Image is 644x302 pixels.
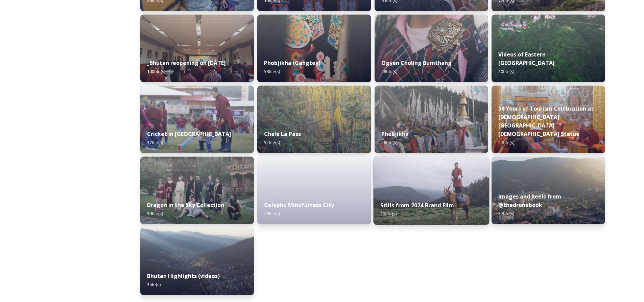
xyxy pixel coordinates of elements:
span: 58 file(s) [264,68,280,74]
img: 01697a38-64e0-42f2-b716-4cd1f8ee46d6.jpg [492,157,605,224]
strong: _Bhutan reopening on [DATE] [147,59,226,67]
span: 10 file(s) [498,68,514,74]
strong: Images and Reels from @thedronebook [498,193,561,209]
span: 79 file(s) [264,210,280,216]
img: DSC00319.jpg [140,15,254,82]
img: Ogyen%2520Choling%2520by%2520Matt%2520Dutile5.jpg [375,15,488,82]
span: 30 file(s) [380,211,397,217]
strong: Phobjikha [381,130,409,138]
strong: Stills from 2024 Brand Film [380,202,454,209]
img: East%2520Bhutan%2520-%2520Khoma%25204K%2520Color%2520Graded.jpg [492,15,605,82]
img: Marcus%2520Westberg%2520Chelela%2520Pass%25202023_52.jpg [257,86,371,153]
strong: Cricket in [GEOGRAPHIC_DATA] [147,130,231,138]
img: DSC00164.jpg [492,86,605,153]
img: Phobjika%2520by%2520Matt%2520Dutile1.jpg [375,86,488,153]
strong: Bhutan Highlights (videos) [147,272,220,280]
strong: Phobjikha (Gangtey) [264,59,320,67]
span: 37 file(s) [147,139,163,145]
span: 52 file(s) [264,139,280,145]
span: 48 file(s) [381,68,397,74]
strong: Dragon in the Sky Collection [147,201,224,209]
strong: Ogyen Choling Bumthang [381,59,452,67]
img: 4075df5a-b6ee-4484-8e29-7e779a92fa88.jpg [373,156,489,225]
img: b4ca3a00-89c2-4894-a0d6-064d866d0b02.jpg [140,228,254,295]
span: 3 file(s) [147,281,161,287]
strong: Chele La Pass [264,130,301,138]
span: 30 file(s) [147,210,163,216]
span: 58 file(s) [381,139,397,145]
span: 27 file(s) [498,139,514,145]
iframe: msdoc-iframe [257,157,371,241]
span: 37 file(s) [498,210,514,216]
span: 100 file(s) [147,68,165,74]
strong: Gelephu Mindfulness City [264,201,334,209]
strong: 50 Years of Tourism Celebration at [DEMOGRAPHIC_DATA][GEOGRAPHIC_DATA][DEMOGRAPHIC_DATA] Statue [498,105,594,138]
strong: Videos of Eastern [GEOGRAPHIC_DATA] [498,51,555,67]
img: 74f9cf10-d3d5-4c08-9371-13a22393556d.jpg [140,157,254,224]
img: Phobjika%2520by%2520Matt%2520Dutile2.jpg [257,15,371,82]
img: Bhutan%2520Cricket%25201.jpeg [140,86,254,153]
